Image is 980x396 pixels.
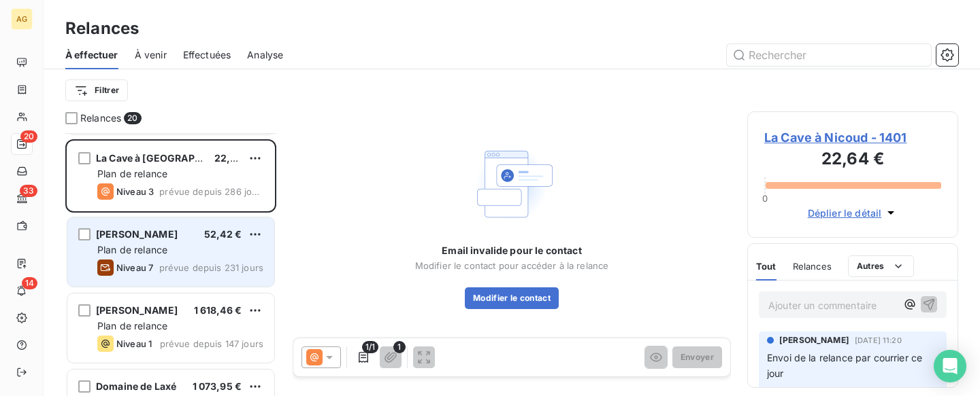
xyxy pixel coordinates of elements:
h3: Relances [65,16,139,41]
span: Relances [80,111,121,125]
span: À venir [135,48,167,62]
button: Déplier le détail [804,205,902,221]
span: Envoi de la relance par courrier ce jour [767,352,925,379]
span: Relances [793,261,832,272]
span: Modifier le contact pour accéder à la relance [415,260,609,271]
span: Email invalide pour le contact [442,244,582,257]
span: Effectuées [183,48,231,62]
h3: 22,64 € [764,147,941,174]
div: AG [11,8,33,30]
span: 20 [20,130,37,143]
span: 52,42 € [204,228,242,240]
span: 20 [124,112,141,124]
span: Domaine de Laxé [96,380,176,392]
span: Niveau 7 [116,262,153,273]
span: 33 [20,185,37,197]
span: Tout [756,261,777,272]
span: Plan de relance [97,244,167,255]
span: [PERSON_NAME] [96,304,178,316]
span: prévue depuis 286 jours [159,186,263,197]
span: Plan de relance [97,320,167,331]
span: 14 [22,277,37,289]
span: 0 [762,193,768,204]
span: 1 618,46 € [194,304,242,316]
input: Rechercher [727,44,931,66]
div: Open Intercom Messenger [934,350,966,382]
span: Niveau 3 [116,186,154,197]
span: Déplier le détail [808,206,882,220]
button: Modifier le contact [465,287,559,309]
span: Analyse [247,48,283,62]
button: Filtrer [65,79,128,101]
div: grid [65,133,276,396]
span: [PERSON_NAME] [779,334,849,346]
span: 22,64 € [214,152,252,164]
span: 1/1 [362,341,378,353]
span: [PERSON_NAME] [96,228,178,240]
span: 1 073,95 € [193,380,242,392]
button: Envoyer [672,346,722,368]
span: À effectuer [65,48,118,62]
span: Niveau 1 [116,338,152,349]
span: prévue depuis 147 jours [160,338,263,349]
span: 1 [393,341,406,353]
span: prévue depuis 231 jours [159,262,263,273]
button: Autres [848,255,914,277]
img: Empty state [468,141,555,228]
span: La Cave à Nicoud - 1401 [764,128,941,147]
span: Plan de relance [97,168,167,179]
span: [DATE] 11:20 [855,336,902,344]
span: La Cave à [GEOGRAPHIC_DATA] [96,152,244,164]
